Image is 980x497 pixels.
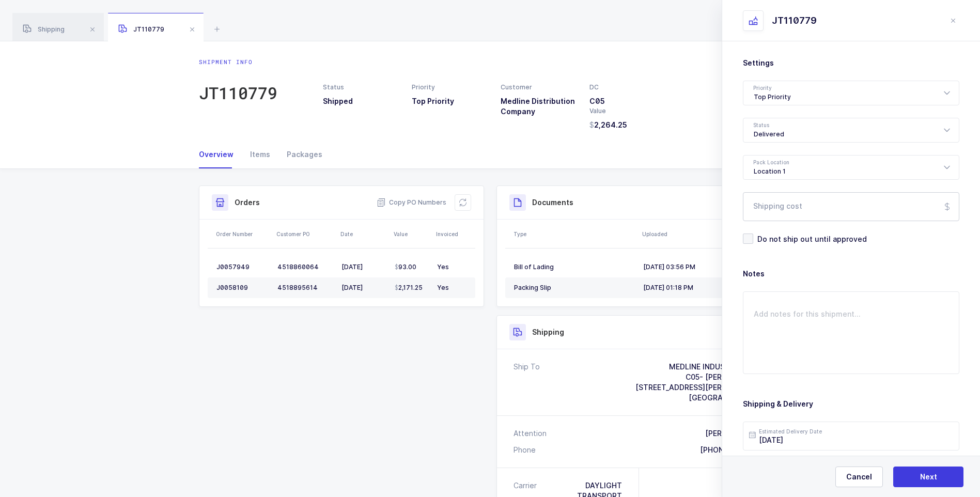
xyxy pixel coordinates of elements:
[278,141,322,168] div: Packages
[323,83,399,92] div: Status
[635,372,764,382] div: C05- [PERSON_NAME]
[242,141,278,168] div: Items
[635,382,764,393] div: [STREET_ADDRESS][PERSON_NAME]
[893,467,963,487] button: Next
[772,14,817,27] div: JT110779
[689,393,764,402] span: [GEOGRAPHIC_DATA]
[340,230,387,238] div: Date
[277,284,333,292] div: 4518895614
[846,472,872,482] span: Cancel
[920,472,937,482] span: Next
[216,284,269,292] div: J0058109
[341,284,386,292] div: [DATE]
[23,25,65,33] span: Shipping
[436,230,472,238] div: Invoiced
[743,192,959,221] input: Shipping cost
[377,197,446,208] button: Copy PO Numbers
[199,58,277,66] div: Shipment info
[341,263,386,271] div: [DATE]
[753,234,867,244] span: Do not ship out until approved
[412,83,488,92] div: Priority
[412,96,488,106] h3: Top Priority
[589,83,666,92] div: DC
[589,120,627,130] span: 2,264.25
[743,58,959,68] h3: Settings
[705,428,764,439] div: [PERSON_NAME]
[514,284,635,292] div: Packing Slip
[643,263,764,271] div: [DATE] 03:56 PM
[395,284,423,292] span: 2,171.25
[395,263,416,271] span: 93.00
[118,25,164,33] span: JT110779
[947,14,959,27] button: close drawer
[514,263,635,271] div: Bill of Lading
[437,263,449,271] span: Yes
[235,197,260,208] h3: Orders
[437,284,449,291] span: Yes
[514,445,536,455] div: Phone
[532,197,573,208] h3: Documents
[277,263,333,271] div: 4518860064
[276,230,334,238] div: Customer PO
[532,327,564,337] h3: Shipping
[743,269,959,279] h3: Notes
[514,230,636,238] div: Type
[514,362,540,403] div: Ship To
[642,230,770,238] div: Uploaded
[216,263,269,271] div: J0057949
[700,445,764,455] div: [PHONE_NUMBER]
[589,106,666,116] div: Value
[835,467,883,487] button: Cancel
[514,428,547,439] div: Attention
[501,96,577,117] h3: Medline Distribution Company
[216,230,270,238] div: Order Number
[501,83,577,92] div: Customer
[199,141,242,168] div: Overview
[635,362,764,372] div: MEDLINE INDUSTRIES, INC.
[323,96,399,106] h3: Shipped
[394,230,430,238] div: Value
[743,399,959,409] h3: Shipping & Delivery
[589,96,666,106] h3: C05
[643,284,764,292] div: [DATE] 01:18 PM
